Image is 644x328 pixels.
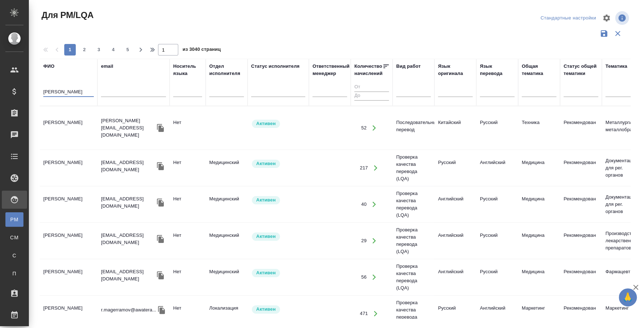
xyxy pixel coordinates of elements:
td: Локализация [206,301,247,326]
td: Рекомендован [560,265,602,290]
td: Медицина [518,192,560,217]
span: 5 [122,46,133,53]
div: 56 [361,274,367,281]
td: Рекомендован [560,115,602,141]
button: Скопировать [155,234,166,244]
div: 217 [360,164,368,172]
div: 29 [361,237,367,244]
div: Рядовой исполнитель: назначай с учетом рейтинга [251,159,305,169]
div: Рядовой исполнитель: назначай с учетом рейтинга [251,232,305,241]
td: [PERSON_NAME] [40,192,97,217]
button: Сохранить фильтры [597,27,611,40]
td: Фармацевтика [602,265,644,290]
span: PM [9,216,20,223]
span: Для PM/LQA [40,9,93,21]
button: 5 [122,44,133,56]
button: Скопировать [156,305,167,315]
td: Русский [434,301,476,326]
button: Скопировать [155,161,166,172]
td: Нет [170,265,206,290]
td: Рекомендован [560,301,602,326]
span: 🙏 [622,290,634,305]
button: Открыть работы [367,234,382,248]
td: Проверка качества перевода (LQA) [393,223,434,259]
a: С [5,248,23,263]
div: Общая тематика [522,63,556,77]
td: Русский [476,115,518,141]
button: 4 [108,44,119,56]
button: Скопировать [155,197,166,208]
td: [PERSON_NAME] [40,228,97,253]
div: Язык перевода [480,63,514,77]
div: Статус общей тематики [564,63,598,77]
div: Ответственный менеджер [312,63,350,77]
td: [PERSON_NAME] [40,265,97,290]
td: Маркетинг [518,301,560,326]
div: Носитель языка [173,63,202,77]
span: П [9,270,20,277]
div: 52 [361,124,367,132]
p: [PERSON_NAME][EMAIL_ADDRESS][DOMAIN_NAME] [101,117,155,139]
td: Нет [170,192,206,217]
p: r.magerramov@awatera... [101,306,156,314]
div: Рядовой исполнитель: назначай с учетом рейтинга [251,195,305,205]
p: Активен [256,160,276,167]
td: Медицина [518,228,560,253]
td: Русский [476,228,518,253]
button: 3 [93,44,105,56]
p: Активен [256,233,276,240]
span: 3 [93,46,105,53]
td: Проверка качества перевода (LQA) [393,186,434,222]
td: Английский [476,301,518,326]
td: Техника [518,115,560,141]
td: Английский [434,265,476,290]
div: email [101,63,113,70]
td: Рекомендован [560,155,602,181]
p: [EMAIL_ADDRESS][DOMAIN_NAME] [101,268,155,283]
div: 471 [360,310,368,317]
div: Отдел исполнителя [209,63,244,77]
td: Китайский [434,115,476,141]
td: Рекомендован [560,192,602,217]
p: [EMAIL_ADDRESS][DOMAIN_NAME] [101,159,155,173]
input: От [354,83,389,92]
td: Производство лекарственных препаратов [602,226,644,255]
td: Английский [434,228,476,253]
td: Медицинский [206,192,247,217]
td: Медицинский [206,155,247,181]
button: Сбросить фильтры [611,27,625,40]
td: Русский [476,192,518,217]
td: Медицинский [206,228,247,253]
p: Активен [256,306,276,313]
td: Английский [476,155,518,181]
td: Проверка качества перевода (LQA) [393,259,434,295]
button: Скопировать [155,123,166,133]
p: [EMAIL_ADDRESS][DOMAIN_NAME] [101,195,155,210]
td: Документация для рег. органов [602,190,644,219]
td: Металлургия и металлобработка [602,115,644,141]
td: Документация для рег. органов [602,154,644,182]
div: Язык оригинала [438,63,473,77]
td: Английский [434,192,476,217]
span: CM [9,234,20,241]
div: Количество начислений [354,63,382,77]
span: Настроить таблицу [598,9,615,27]
td: [PERSON_NAME] [40,301,97,326]
td: Нет [170,301,206,326]
td: Проверка качества перевода (LQA) [393,150,434,186]
button: Открыть работы [368,306,383,321]
div: Рядовой исполнитель: назначай с учетом рейтинга [251,305,305,314]
div: Статус исполнителя [251,63,299,70]
span: Посмотреть информацию [615,11,630,25]
input: До [354,92,389,101]
td: Русский [434,155,476,181]
p: Активен [256,269,276,276]
button: Скопировать [155,270,166,281]
td: Медицинский [206,265,247,290]
span: С [9,252,20,259]
div: 40 [361,201,367,208]
p: Активен [256,120,276,127]
td: Нет [170,228,206,253]
div: Вид работ [396,63,421,70]
button: Открыть работы [367,197,382,212]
